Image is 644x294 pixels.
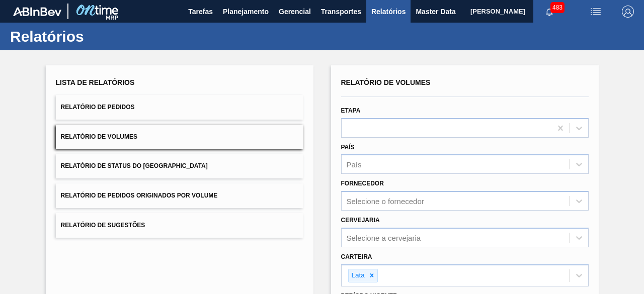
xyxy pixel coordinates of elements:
[13,7,61,16] img: TNhmsLtSVTkK8tSr43FrP2fwEKptu5GPRR3wAAAABJRU5ErkJggg==
[279,6,311,18] span: Gerencial
[347,197,424,206] div: Selecione o fornecedor
[341,78,431,86] span: Relatório de Volumes
[61,162,208,169] span: Relatório de Status do [GEOGRAPHIC_DATA]
[56,213,303,238] button: Relatório de Sugestões
[371,6,406,18] span: Relatórios
[61,133,137,140] span: Relatório de Volumes
[341,144,355,151] label: País
[321,6,361,18] span: Transportes
[61,104,135,111] span: Relatório de Pedidos
[56,154,303,178] button: Relatório de Status do [GEOGRAPHIC_DATA]
[347,160,362,169] div: País
[416,6,455,18] span: Master Data
[550,2,565,13] span: 483
[341,180,384,187] label: Fornecedor
[56,183,303,208] button: Relatório de Pedidos Originados por Volume
[188,6,213,18] span: Tarefas
[349,269,366,282] div: Lata
[56,78,135,86] span: Lista de Relatórios
[10,31,189,42] h1: Relatórios
[622,6,634,18] img: Logout
[56,95,303,120] button: Relatório de Pedidos
[590,6,602,18] img: userActions
[56,125,303,149] button: Relatório de Volumes
[61,192,218,199] span: Relatório de Pedidos Originados por Volume
[61,222,145,229] span: Relatório de Sugestões
[341,107,361,114] label: Etapa
[341,253,372,260] label: Carteira
[533,5,566,19] button: Notificações
[223,6,269,18] span: Planejamento
[341,217,380,224] label: Cervejaria
[347,233,421,242] div: Selecione a cervejaria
